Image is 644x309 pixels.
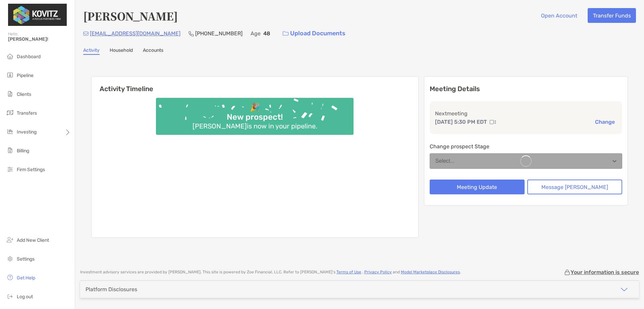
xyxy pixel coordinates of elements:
[17,91,31,97] span: Clients
[263,29,270,38] p: 48
[17,294,33,300] span: Log out
[364,270,392,274] a: Privacy Policy
[17,110,37,116] span: Transfers
[278,26,350,41] a: Upload Documents
[6,292,14,300] img: logout icon
[588,8,636,23] button: Transfer Funds
[6,273,14,281] img: get-help icon
[430,180,525,194] button: Meeting Update
[17,148,29,154] span: Billing
[430,142,622,151] p: Change prospect Stage
[224,112,285,122] div: New prospect!
[189,31,194,36] img: Phone Icon
[336,270,361,274] a: Terms of Use
[83,32,89,36] img: Email Icon
[195,29,243,38] p: [PHONE_NUMBER]
[527,180,622,194] button: Message [PERSON_NAME]
[490,119,496,125] img: communication type
[83,8,178,24] h4: [PERSON_NAME]
[83,47,100,55] a: Activity
[17,237,49,243] span: Add New Client
[620,285,628,294] img: icon arrow
[571,269,639,275] p: Your information is secure
[80,270,461,275] p: Investment advisory services are provided by [PERSON_NAME] . This site is powered by Zoe Financia...
[6,52,14,60] img: dashboard icon
[251,29,261,38] p: Age
[17,167,45,172] span: Firm Settings
[6,146,14,154] img: billing icon
[6,127,14,136] img: investing icon
[190,122,320,130] div: [PERSON_NAME] is now in your pipeline.
[17,73,34,78] span: Pipeline
[6,109,14,117] img: transfers icon
[86,286,137,293] div: Platform Disclosures
[283,31,288,36] img: button icon
[435,118,487,126] p: [DATE] 5:30 PM EDT
[6,71,14,79] img: pipeline icon
[17,256,35,262] span: Settings
[6,236,14,244] img: add_new_client icon
[247,103,263,112] div: 🎉
[6,255,14,263] img: settings icon
[6,90,14,98] img: clients icon
[6,165,14,173] img: firm-settings icon
[536,8,582,23] button: Open Account
[143,47,163,55] a: Accounts
[17,54,41,60] span: Dashboard
[92,77,418,93] h6: Activity Timeline
[401,270,460,274] a: Model Marketplace Disclosures
[430,85,622,93] p: Meeting Details
[8,3,67,27] img: Zoe Logo
[110,47,133,55] a: Household
[17,129,37,135] span: Investing
[593,118,617,125] button: Change
[90,29,180,38] p: [EMAIL_ADDRESS][DOMAIN_NAME]
[17,275,35,281] span: Get Help
[435,109,617,118] p: Next meeting
[8,36,71,42] span: [PERSON_NAME]!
